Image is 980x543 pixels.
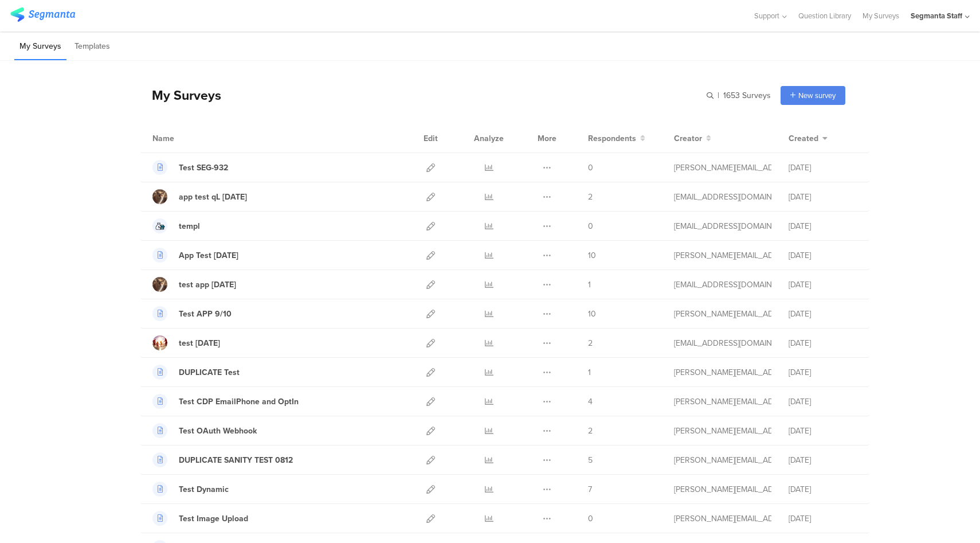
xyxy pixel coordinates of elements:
[179,220,200,232] div: templ
[152,452,293,467] a: DUPLICATE SANITY TEST 0812
[674,454,771,466] div: raymund@segmanta.com
[674,366,771,378] div: riel@segmanta.com
[588,279,591,291] span: 1
[588,483,592,495] span: 7
[789,249,857,261] div: [DATE]
[789,454,857,466] div: [DATE]
[789,513,857,525] div: [DATE]
[674,132,711,144] button: Creator
[789,279,857,291] div: [DATE]
[179,191,247,203] div: app test qL wed 10 sep
[789,396,857,408] div: [DATE]
[152,189,247,204] a: app test qL [DATE]
[588,220,593,232] span: 0
[152,511,248,526] a: Test Image Upload
[140,85,221,105] div: My Surveys
[179,366,240,378] div: DUPLICATE Test
[152,248,238,263] a: App Test [DATE]
[152,423,257,438] a: Test OAuth Webhook
[179,249,238,261] div: App Test 9.10.25
[152,218,200,233] a: templ
[588,454,593,466] span: 5
[179,425,257,437] div: Test OAuth Webhook
[674,132,702,144] span: Creator
[789,132,828,144] button: Created
[179,483,229,495] div: Test Dynamic
[152,132,221,144] div: Name
[674,191,771,203] div: eliran@segmanta.com
[674,279,771,291] div: eliran@segmanta.com
[588,162,593,174] span: 0
[789,425,857,437] div: [DATE]
[789,220,857,232] div: [DATE]
[179,454,293,466] div: DUPLICATE SANITY TEST 0812
[152,365,240,380] a: DUPLICATE Test
[674,249,771,261] div: riel@segmanta.com
[674,483,771,495] div: raymund@segmanta.com
[789,132,818,144] span: Created
[588,249,596,261] span: 10
[10,7,75,22] img: segmanta logo
[723,89,771,101] span: 1653 Surveys
[789,162,857,174] div: [DATE]
[588,132,636,144] span: Respondents
[588,425,593,437] span: 2
[798,90,836,101] span: New survey
[588,513,593,525] span: 0
[179,513,248,525] div: Test Image Upload
[179,396,299,408] div: Test CDP EmailPhone and OptIn
[152,394,299,409] a: Test CDP EmailPhone and OptIn
[911,10,962,21] div: Segmanta Staff
[789,337,857,349] div: [DATE]
[152,335,220,350] a: test [DATE]
[179,337,220,349] div: test 9.10.25
[152,277,236,292] a: test app [DATE]
[674,396,771,408] div: riel@segmanta.com
[674,308,771,320] div: raymund@segmanta.com
[179,162,228,174] div: Test SEG-932
[789,191,857,203] div: [DATE]
[674,337,771,349] div: channelle@segmanta.com
[674,425,771,437] div: riel@segmanta.com
[588,366,591,378] span: 1
[152,160,228,175] a: Test SEG-932
[588,191,593,203] span: 2
[14,33,66,60] li: My Surveys
[789,483,857,495] div: [DATE]
[588,132,645,144] button: Respondents
[472,124,506,153] div: Analyze
[588,337,593,349] span: 2
[674,162,771,174] div: raymund@segmanta.com
[179,279,236,291] div: test app 10 sep 25
[716,89,721,101] span: |
[789,366,857,378] div: [DATE]
[754,10,779,21] span: Support
[69,33,115,60] li: Templates
[152,482,229,497] a: Test Dynamic
[535,124,559,153] div: More
[179,308,232,320] div: Test APP 9/10
[152,306,232,321] a: Test APP 9/10
[674,513,771,525] div: raymund@segmanta.com
[588,396,593,408] span: 4
[674,220,771,232] div: eliran@segmanta.com
[789,308,857,320] div: [DATE]
[418,124,443,153] div: Edit
[588,308,596,320] span: 10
